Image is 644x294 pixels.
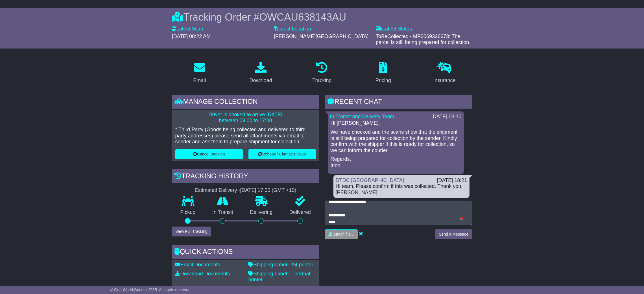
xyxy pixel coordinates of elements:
[248,271,310,283] a: Shipping Label - Thermal printer
[431,114,462,120] div: [DATE] 08:10
[274,26,311,32] label: Latest Location
[259,11,346,23] span: OWCAU638143AU
[175,271,230,277] a: Download Documents
[430,60,459,86] a: Insurance
[172,187,319,194] div: Estimated Delivery -
[175,112,316,124] p: Driver is booked to arrive [DATE] between 09:00 to 17:00
[331,156,461,168] p: Regards, Irinn
[331,120,461,126] p: Hi [PERSON_NAME],
[193,77,206,84] div: Email
[325,201,472,225] textarea: To enrich screen reader interactions, please activate Accessibility in Grammarly extension settings
[336,183,467,196] div: Hi team, Please confirm if this was collected. Thank you, [PERSON_NAME]
[240,187,296,194] div: [DATE] 17:00 (GMT +10)
[309,60,335,86] a: Tracking
[274,34,368,39] span: [PERSON_NAME][GEOGRAPHIC_DATA]
[376,77,391,84] div: Pricing
[435,229,472,239] button: Send a Message
[172,169,319,185] div: Tracking history
[172,95,319,110] div: Manage collection
[242,209,281,216] p: Delivering
[110,288,192,292] span: © One World Courier 2025. All rights reserved.
[331,129,461,153] p: We have checked and the scans show that the shipment is still being prepared for collection by th...
[330,114,394,119] a: In Transit and Delivery Team
[246,60,276,86] a: Download
[175,149,243,159] button: Cancel Booking
[325,95,472,110] div: RECENT CHAT
[250,77,272,84] div: Download
[376,34,470,45] span: ToBeCollected - MP0069326673: The parcel is still being prepared for collection.
[248,286,297,291] a: Commercial Invoice
[189,60,209,86] a: Email
[372,60,395,86] a: Pricing
[248,262,313,267] a: Shipping Label - A4 printer
[433,77,456,84] div: Insurance
[172,34,211,39] span: [DATE] 08:22 AM
[312,77,331,84] div: Tracking
[376,26,412,32] label: Latest Status
[172,26,203,32] label: Latest Scan
[204,209,242,216] p: In Transit
[172,245,319,260] div: Quick Actions
[172,209,204,216] p: Pickup
[175,262,220,267] a: Email Documents
[281,209,319,216] p: Delivered
[248,149,316,159] button: Rebook / Change Pickup
[172,11,472,23] div: Tracking Order #
[175,127,316,145] p: * Third Party (Goods being collected and delivered to third party addresses) please send all atta...
[437,177,467,184] div: [DATE] 18:21
[172,227,211,236] button: View Full Tracking
[336,177,404,183] a: DTDC [GEOGRAPHIC_DATA]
